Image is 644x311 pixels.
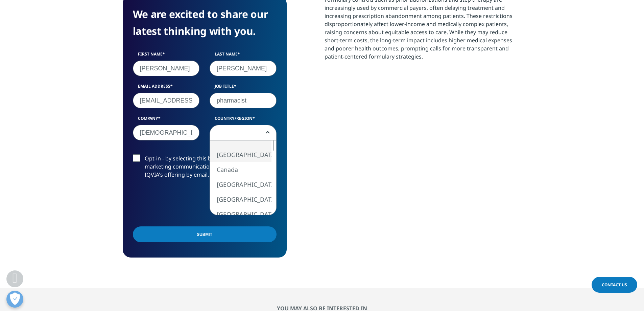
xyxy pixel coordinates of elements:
[133,6,277,40] h4: We are excited to share our latest thinking with you.
[133,190,236,216] iframe: reCAPTCHA
[133,154,277,182] label: Opt-in - by selecting this box, I consent to receiving marketing communications and information a...
[133,226,277,242] input: Submit
[210,115,277,125] label: Country/Region
[602,282,627,288] span: Contact Us
[6,291,23,308] button: Open Preferences
[133,115,200,125] label: Company
[133,51,200,61] label: First Name
[133,83,200,93] label: Email Address
[592,277,637,293] a: Contact Us
[210,207,271,222] li: [GEOGRAPHIC_DATA]
[210,177,271,192] li: [GEOGRAPHIC_DATA]
[210,51,277,61] label: Last Name
[210,147,271,162] li: [GEOGRAPHIC_DATA]
[210,192,271,207] li: [GEOGRAPHIC_DATA]
[210,162,271,177] li: Canada
[210,83,277,93] label: Job Title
